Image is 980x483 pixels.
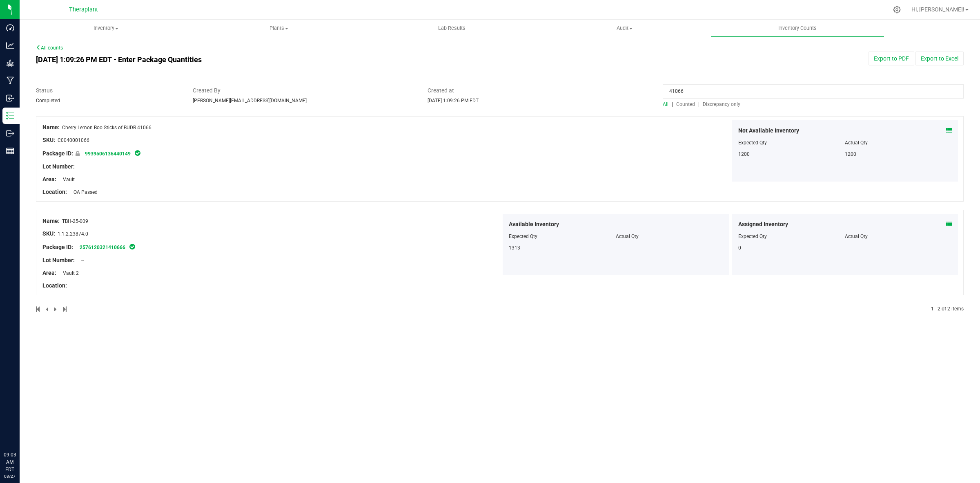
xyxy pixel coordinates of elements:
[4,451,16,473] p: 09:03 AM EDT
[77,164,84,170] span: --
[427,25,477,32] span: Lab Results
[69,283,76,289] span: --
[738,220,788,229] span: Assigned Inventory
[892,6,902,13] div: Manage settings
[42,176,56,182] span: Area:
[6,76,14,85] inline-svg: Manufacturing
[42,244,73,250] span: Package ID:
[193,25,365,32] span: Plants
[42,137,55,143] span: SKU:
[663,84,964,99] input: Type item name or package id
[538,20,711,37] a: Audit
[36,56,572,64] h4: [DATE] 1:09:26 PM EDT - Enter Package Quantities
[4,473,16,479] p: 08/27
[539,25,710,32] span: Audit
[193,98,307,103] span: [PERSON_NAME][EMAIL_ADDRESS][DOMAIN_NAME]
[85,151,131,157] a: 9939506136440149
[6,24,14,32] inline-svg: Dashboard
[77,258,84,263] span: --
[42,270,56,276] span: Area:
[767,25,828,32] span: Inventory Counts
[8,418,33,442] iframe: Resource center
[36,98,60,103] span: Completed
[6,147,14,155] inline-svg: Reports
[54,306,58,312] span: Next
[36,45,63,51] a: All counts
[915,52,964,65] button: Export to Excel
[428,98,479,103] span: [DATE] 1:09:26 PM EDT
[42,124,60,130] span: Name:
[428,86,650,95] span: Created at
[42,282,67,289] span: Location:
[6,59,14,67] inline-svg: Grow
[46,306,49,312] span: Previous
[59,177,75,182] span: Vault
[20,25,192,32] span: Inventory
[42,163,75,170] span: Lot Number:
[36,86,180,95] span: Status
[365,20,538,37] a: Lab Results
[911,6,964,13] span: Hi, [PERSON_NAME]!
[6,129,14,137] inline-svg: Outbound
[63,306,67,312] span: Move to last page
[738,233,845,240] div: Expected Qty
[6,41,14,49] inline-svg: Analytics
[42,150,73,157] span: Package ID:
[59,270,79,276] span: Vault 2
[42,230,55,237] span: SKU:
[869,52,914,65] button: Export to PDF
[663,101,672,107] a: All
[36,306,41,312] span: Move to first page
[193,86,416,95] span: Created By
[711,20,884,37] a: Inventory Counts
[674,101,698,107] a: Counted
[134,149,141,157] span: In Sync
[701,101,740,107] a: Discrepancy only
[80,245,125,250] a: 2576120321410666
[845,151,856,157] span: 1200
[6,94,14,102] inline-svg: Inbound
[616,234,639,239] span: Actual Qty
[69,6,98,13] span: Theraplant
[42,257,75,263] span: Lot Number:
[6,112,14,120] inline-svg: Inventory
[69,189,98,195] span: QA Passed
[62,218,88,224] span: TBH-25-009
[698,101,699,107] span: |
[703,101,740,107] span: Discrepancy only
[58,137,89,143] span: C0040001066
[738,126,799,135] span: Not Available Inventory
[845,139,952,146] div: Actual Qty
[931,306,964,312] span: 1 - 2 of 2 items
[42,218,60,224] span: Name:
[738,139,845,146] div: Expected Qty
[663,101,668,107] span: All
[129,243,136,251] span: In Sync
[192,20,365,37] a: Plants
[509,220,559,229] span: Available Inventory
[845,233,952,240] div: Actual Qty
[42,189,67,195] span: Location:
[738,151,845,158] div: 1200
[738,244,845,252] div: 0
[20,20,192,37] a: Inventory
[509,234,537,239] span: Expected Qty
[509,245,520,251] span: 1313
[672,101,673,107] span: |
[62,125,151,130] span: Cherry Lemon Boo Sticks of BUDR 41066
[676,101,695,107] span: Counted
[58,231,88,237] span: 1.1.2.23874.0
